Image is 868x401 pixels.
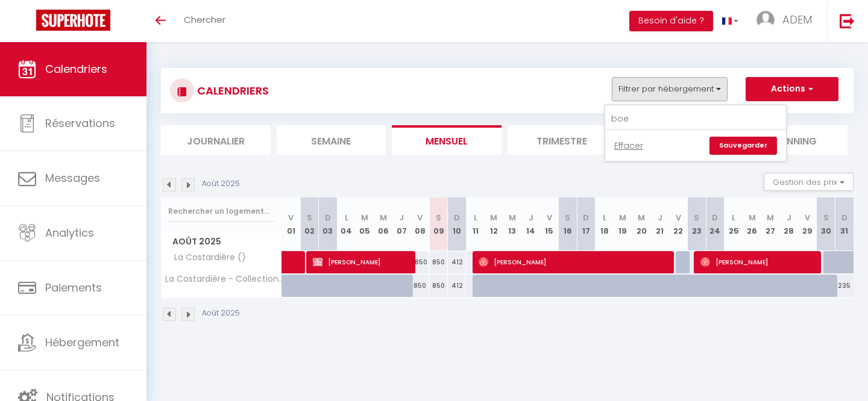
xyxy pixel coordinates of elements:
abbr: S [694,212,699,223]
th: 31 [835,197,854,251]
span: [PERSON_NAME] [313,250,412,273]
th: 04 [337,197,356,251]
abbr: J [787,212,791,223]
abbr: S [565,212,570,223]
iframe: LiveChat chat widget [817,350,868,401]
th: 21 [650,197,669,251]
a: Sauvegarder [709,137,777,155]
abbr: L [345,212,348,223]
th: 08 [411,197,430,251]
abbr: V [417,212,423,223]
th: 11 [466,197,485,251]
abbr: M [749,212,756,223]
span: Messages [45,170,100,185]
span: Chercher [184,13,225,26]
abbr: V [676,212,681,223]
input: Rechercher un logement... [605,108,786,130]
span: Paiements [45,280,102,295]
abbr: D [841,212,848,223]
abbr: S [436,212,441,223]
img: ... [756,11,775,29]
div: 850 [429,275,448,297]
th: 14 [521,197,540,251]
img: Super Booking [36,10,110,31]
li: Mensuel [392,125,502,155]
span: [PERSON_NAME] [700,250,819,273]
abbr: M [380,212,387,223]
abbr: L [732,212,735,223]
span: Réservations [45,116,115,131]
th: 05 [356,197,374,251]
th: 07 [392,197,411,251]
abbr: D [325,212,331,223]
abbr: D [583,212,589,223]
span: Hébergement [45,335,119,350]
div: 235 [835,275,854,297]
th: 17 [577,197,596,251]
span: ADEM [782,12,812,27]
li: Semaine [277,125,386,155]
button: Besoin d'aide ? [629,11,713,31]
abbr: J [529,212,533,223]
abbr: M [361,212,368,223]
li: Planning [738,125,848,155]
abbr: M [619,212,626,223]
th: 15 [540,197,559,251]
abbr: V [805,212,810,223]
th: 01 [282,197,301,251]
p: Août 2025 [202,308,240,319]
abbr: M [490,212,497,223]
abbr: V [288,212,294,223]
abbr: J [658,212,662,223]
abbr: M [638,212,645,223]
th: 06 [374,197,392,251]
abbr: J [399,212,404,223]
abbr: S [307,212,312,223]
th: 25 [725,197,743,251]
th: 27 [761,197,780,251]
div: 412 [448,251,467,273]
button: Actions [746,77,838,101]
th: 03 [319,197,338,251]
div: 412 [448,275,467,297]
abbr: D [454,212,460,223]
th: 28 [780,197,799,251]
div: 850 [411,275,430,297]
abbr: S [823,212,829,223]
th: 26 [743,197,761,251]
abbr: L [603,212,606,223]
li: Trimestre [508,125,617,155]
span: La Costardière - Collection Idylliq [163,275,284,284]
th: 13 [503,197,522,251]
abbr: M [767,212,774,223]
a: Effacer [614,139,643,152]
th: 23 [688,197,706,251]
div: Filtrer par hébergement [604,104,787,162]
th: 12 [485,197,503,251]
div: 850 [411,251,430,273]
button: Filtrer par hébergement [612,77,728,101]
input: Rechercher un logement... [168,200,275,222]
abbr: L [474,212,477,223]
li: Journalier [161,125,271,155]
h3: CALENDRIERS [194,77,269,104]
button: Gestion des prix [764,173,854,191]
span: Calendriers [45,61,107,76]
th: 29 [798,197,817,251]
th: 09 [429,197,448,251]
img: logout [840,13,855,28]
abbr: D [712,212,718,223]
p: Août 2025 [202,178,240,190]
div: 850 [429,251,448,273]
th: 30 [817,197,835,251]
span: Août 2025 [162,233,281,250]
th: 24 [706,197,725,251]
abbr: V [547,212,552,223]
span: La Costardière () [163,251,249,264]
th: 22 [669,197,688,251]
abbr: M [509,212,516,223]
th: 10 [448,197,467,251]
th: 19 [614,197,632,251]
th: 16 [558,197,577,251]
span: [PERSON_NAME] [479,250,671,273]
